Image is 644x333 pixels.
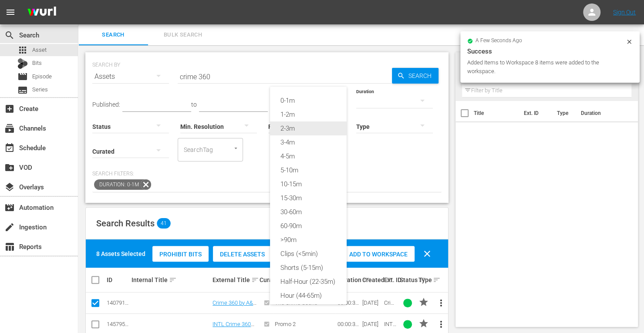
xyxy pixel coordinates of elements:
div: 4-5m [270,149,347,163]
div: 1-2m [270,108,347,121]
div: Half-Hour (22-35m) [270,275,347,289]
div: 2-3m [270,121,347,135]
div: 10-15m [270,177,347,191]
div: 60-90m [270,219,347,233]
div: 15-30m [270,191,347,205]
div: 5-10m [270,163,347,177]
div: Shorts (5-15m) [270,261,347,275]
div: 0-1m [270,94,347,108]
div: Hour (44-65m) [270,289,347,303]
div: 30-60m [270,205,347,219]
div: Clips (<5min) [270,247,347,261]
div: >90m [270,233,347,247]
div: 3-4m [270,135,347,149]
